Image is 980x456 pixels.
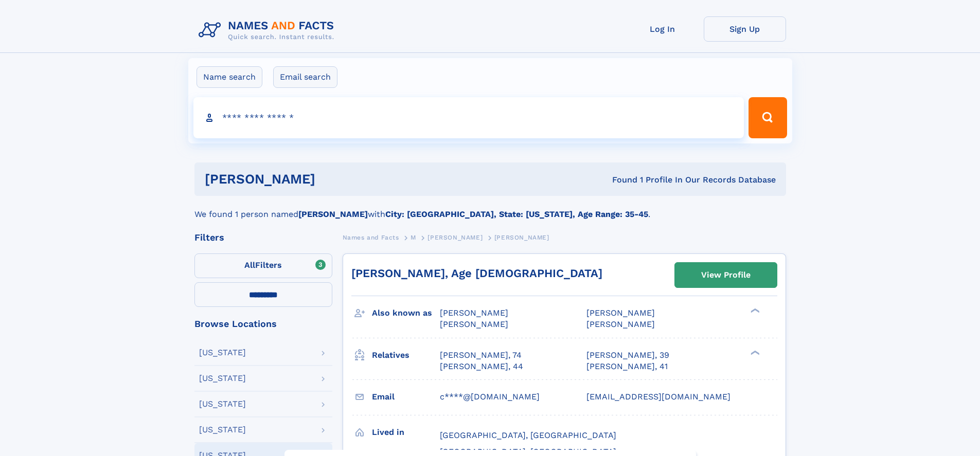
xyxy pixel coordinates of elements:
a: [PERSON_NAME], Age [DEMOGRAPHIC_DATA] [351,267,602,280]
label: Email search [273,66,337,88]
a: [PERSON_NAME] [427,231,483,244]
div: [US_STATE] [199,374,246,382]
a: Sign Up [704,16,786,42]
label: Name search [197,66,262,88]
div: Filters [194,233,332,242]
label: Filters [194,253,332,278]
span: [PERSON_NAME] [586,319,655,329]
h3: Relatives [372,346,440,364]
h3: Also known as [372,304,440,322]
span: [PERSON_NAME] [440,319,508,329]
a: View Profile [675,263,777,287]
span: [GEOGRAPHIC_DATA], [GEOGRAPHIC_DATA] [440,430,616,440]
h3: Email [372,388,440,406]
div: [US_STATE] [199,426,246,434]
a: [PERSON_NAME], 41 [586,361,668,372]
a: Names and Facts [343,231,399,244]
div: We found 1 person named with . [194,196,786,221]
a: M [411,231,416,244]
b: [PERSON_NAME] [298,209,368,219]
span: M [411,234,416,241]
input: search input [193,97,744,138]
div: Browse Locations [194,319,332,329]
span: [PERSON_NAME] [586,308,655,318]
div: [US_STATE] [199,349,246,357]
span: [PERSON_NAME] [494,234,549,241]
h3: Lived in [372,424,440,441]
h1: [PERSON_NAME] [205,173,464,186]
div: ❯ [748,349,760,356]
div: ❯ [748,307,760,314]
img: Logo Names and Facts [194,16,343,44]
button: Search Button [749,97,787,138]
span: [PERSON_NAME] [427,234,483,241]
a: [PERSON_NAME], 44 [440,361,523,372]
b: City: [GEOGRAPHIC_DATA], State: [US_STATE], Age Range: 35-45 [385,209,648,219]
a: Log In [621,16,704,42]
span: [PERSON_NAME] [440,308,508,318]
div: Found 1 Profile In Our Records Database [464,174,776,186]
div: View Profile [701,263,751,287]
a: [PERSON_NAME], 74 [440,350,522,361]
span: All [244,260,255,270]
span: [EMAIL_ADDRESS][DOMAIN_NAME] [586,392,730,402]
div: [US_STATE] [199,400,246,408]
a: [PERSON_NAME], 39 [586,350,669,361]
